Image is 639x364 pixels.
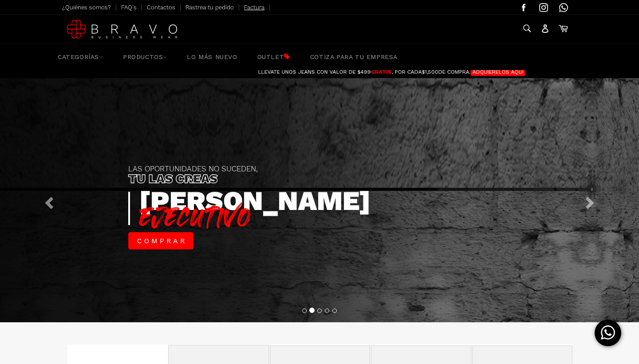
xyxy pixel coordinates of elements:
a: ¿Quiénes somos? [62,4,111,11]
a: OUTLET [248,44,299,70]
a: FAQ's [121,4,137,11]
div: EJECUTIVO [139,210,371,225]
b: $1,500 [416,69,432,75]
a: LO MÁS NUEVO [178,44,246,70]
a: Contactos [147,4,175,11]
a: PRODUCTOS [114,44,176,70]
a: CATEGORÍAS [49,44,112,70]
a: Rastrea tu pedido [185,4,234,11]
div: LAS OPORTUNIDADES NO SUCEDEN, [128,165,371,173]
a: COTIZA PARA TU EMPRESA [301,44,406,70]
a: ADQUIERELOS AQUÍ [465,68,519,76]
a: COMPRAR [128,232,193,249]
img: Bravo Uniforms [67,20,177,39]
div: [PERSON_NAME] [139,192,371,210]
b: GRATIS [365,69,386,75]
div: | | | | | [58,2,450,12]
div: TU LAS CREAS [128,173,371,185]
a: Factura [244,4,264,11]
